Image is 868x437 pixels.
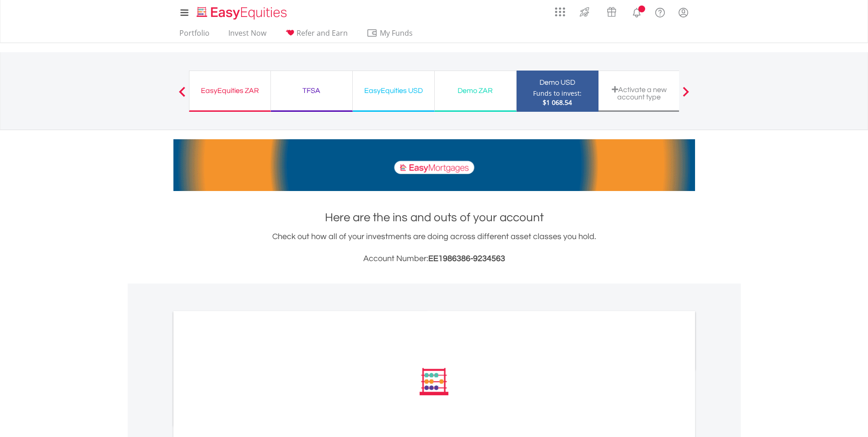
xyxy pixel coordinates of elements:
a: My Profile [672,2,695,22]
span: EE1986386-9234563 [428,254,505,263]
a: Refer and Earn [281,28,351,43]
img: EasyEquities_Logo.png [195,5,291,21]
h1: Here are the ins and outs of your account [173,209,695,226]
div: Check out how all of your investments are doing across different asset classes you hold. [173,230,695,265]
img: grid-menu-icon.svg [555,7,565,17]
span: Refer and Earn [297,28,348,38]
img: EasyMortage Promotion Banner [173,139,695,191]
a: Invest Now [225,28,270,43]
a: Home page [193,2,291,21]
span: $1 068.54 [543,98,572,107]
div: TFSA [276,84,347,97]
div: Demo USD [522,76,593,89]
div: Demo ZAR [440,84,511,97]
a: Vouchers [598,2,625,19]
div: EasyEquities ZAR [195,84,265,97]
a: Portfolio [176,28,213,43]
img: vouchers-v2.svg [604,5,619,19]
a: FAQ's and Support [648,2,672,21]
div: Funds to invest: [533,89,582,98]
span: My Funds [367,27,426,39]
h3: Account Number: [173,252,695,265]
img: thrive-v2.svg [577,5,592,19]
a: AppsGrid [549,2,571,17]
div: EasyEquities USD [358,84,429,97]
div: Activate a new account type [604,86,674,101]
a: Notifications [625,2,648,21]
